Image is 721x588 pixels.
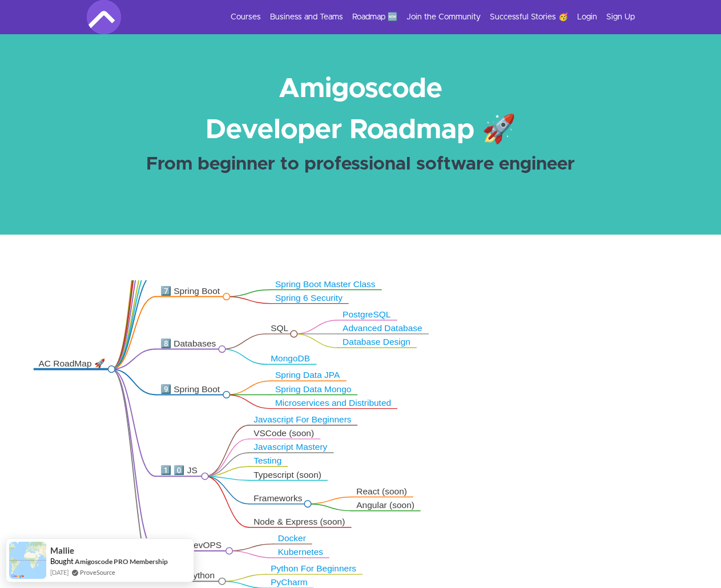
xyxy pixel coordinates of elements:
[271,564,356,573] a: Python For Beginners
[271,578,308,587] a: PyCharm
[275,384,351,393] a: Spring Data Mongo
[275,370,340,380] a: Spring Data JPA
[160,465,201,476] div: 1️⃣ 0️⃣ JS
[75,557,168,566] a: Amigoscode PRO Membership
[50,567,69,577] span: [DATE]
[206,116,516,144] strong: Developer Roadmap 🚀
[356,500,415,510] div: Angular (soon)
[490,11,568,23] a: Successful Stories 🥳
[343,323,422,332] a: Advanced Database
[253,428,315,439] div: VSCode (soon)
[253,456,281,465] a: Testing
[271,323,289,334] div: SQL
[160,338,218,349] div: 8️⃣ Databases
[356,486,408,497] div: React (soon)
[275,279,376,288] a: Spring Boot Master Class
[278,533,306,542] a: Docker
[352,11,397,23] a: Roadmap 🆕
[50,546,74,555] span: Mallie
[275,293,343,302] a: Spring 6 Security
[253,442,327,452] a: Javascript Mastery
[80,567,115,577] a: ProveSource
[50,557,74,566] span: Bought
[253,493,303,504] div: Frameworks
[279,75,442,103] strong: Amigoscode
[9,542,46,579] img: provesource social proof notification image
[343,337,410,347] a: Database Design
[270,11,343,23] a: Business and Teams
[406,11,481,23] a: Join the Community
[253,516,346,527] div: Node & Express (soon)
[253,469,322,480] div: Typescript (soon)
[160,384,222,394] div: 9️⃣ Spring Boot
[577,11,597,23] a: Login
[253,414,351,424] a: Javascript For Beginners
[160,285,222,296] div: 7️⃣ Spring Boot
[343,309,390,319] a: PostgreSQL
[231,11,261,23] a: Courses
[606,11,635,23] a: Sign Up
[38,358,107,369] div: AC RoadMap 🚀
[278,547,323,557] a: Kubernetes
[146,155,575,174] strong: From beginner to professional software engineer
[271,354,310,363] a: MongoDB
[275,398,391,407] a: Microservices and Distributed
